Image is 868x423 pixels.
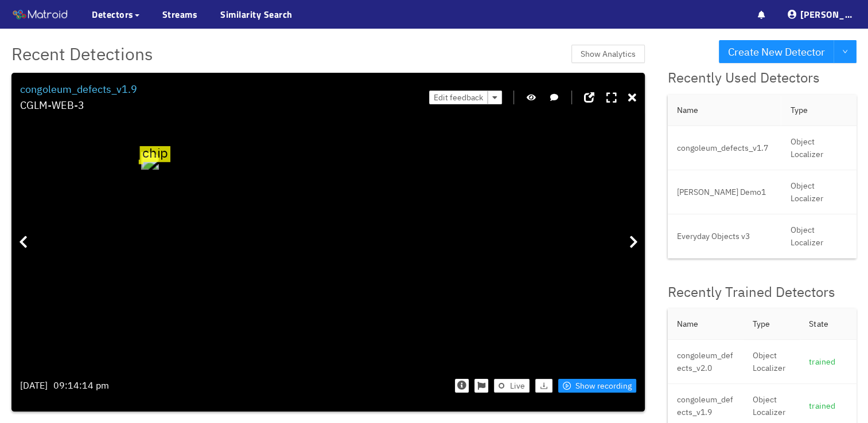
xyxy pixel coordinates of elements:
[668,67,857,89] div: Recently Used Detectors
[558,379,636,393] button: play-circleShow recording
[668,340,744,384] td: congoleum_defects_v2.0
[668,281,857,303] div: Recently Trained Detectors
[220,7,293,21] a: Similarity Search
[535,379,552,393] button: download
[575,379,632,392] span: Show recording
[668,95,781,126] th: Name
[581,48,636,60] span: Show Analytics
[781,170,857,214] td: Object Localizer
[744,308,800,340] th: Type
[842,49,848,56] span: down
[20,81,137,97] div: congoleum_defects_v1.9
[809,399,847,412] div: trained
[429,91,488,104] button: Edit feedback
[11,6,69,23] img: Matroid logo
[781,95,857,126] th: Type
[668,308,744,340] th: Name
[540,382,548,391] span: download
[800,308,857,340] th: State
[571,45,645,63] button: Show Analytics
[781,126,857,170] td: Object Localizer
[11,40,153,67] span: Recent Detections
[20,378,48,393] div: [DATE]
[744,340,800,384] td: Object Localizer
[140,146,170,162] span: chip
[510,379,525,392] span: Live
[809,355,847,368] div: trained
[668,214,781,258] td: Everyday Objects v3
[53,378,109,393] div: 09:14:14 pm
[20,97,137,113] div: CGLM-WEB-3
[92,7,134,21] span: Detectors
[834,40,857,63] button: down
[162,7,198,21] a: Streams
[563,382,571,391] span: play-circle
[494,379,530,393] button: Live
[781,214,857,258] td: Object Localizer
[668,126,781,170] td: congoleum_defects_v1.7
[434,91,483,104] span: Edit feedback
[728,44,825,60] span: Create New Detector
[668,170,781,214] td: [PERSON_NAME] Demo1
[719,40,834,63] button: Create New Detector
